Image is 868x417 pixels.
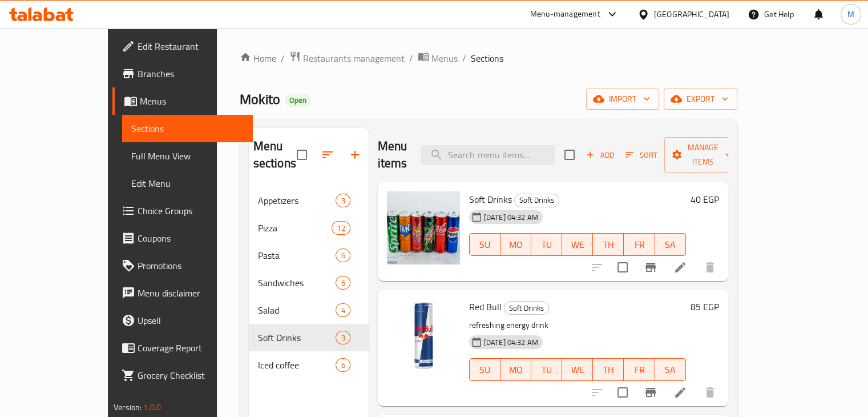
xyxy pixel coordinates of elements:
[258,303,336,317] span: Salad
[114,400,142,415] span: Version:
[138,231,244,245] span: Coupons
[258,358,336,372] span: Iced coffee
[289,51,405,66] a: Restaurants management
[611,255,635,279] span: Select to update
[531,233,562,256] button: TU
[336,194,350,207] div: items
[582,146,618,164] span: Add item
[595,92,650,106] span: import
[138,204,244,218] span: Choice Groups
[421,145,555,165] input: search
[584,149,615,162] span: Add
[138,67,244,81] span: Branches
[387,191,460,264] img: Soft Drinks
[143,400,161,415] span: 1.0.0
[696,379,724,406] button: delete
[660,362,681,378] span: SA
[131,177,244,190] span: Edit Menu
[138,39,244,53] span: Edit Restaurant
[593,358,624,381] button: TH
[469,358,500,381] button: SU
[249,351,369,379] div: Iced coffee6
[332,223,349,234] span: 12
[122,142,253,170] a: Full Menu View
[112,197,253,224] a: Choice Groups
[623,146,660,164] button: Sort
[469,318,686,332] p: refreshing energy drink
[673,260,687,274] a: Edit menu item
[474,236,496,253] span: SU
[138,368,244,382] span: Grocery Checklist
[514,194,559,207] div: Soft Drinks
[474,362,496,378] span: SU
[673,92,728,106] span: export
[691,191,719,207] h6: 40 EGP
[505,236,527,253] span: MO
[469,233,500,256] button: SU
[303,51,405,65] span: Restaurants management
[122,170,253,197] a: Edit Menu
[387,299,460,372] img: Red Bull
[131,122,244,135] span: Sections
[567,362,588,378] span: WE
[122,115,253,142] a: Sections
[628,236,650,253] span: FR
[696,254,724,281] button: delete
[285,95,311,105] span: Open
[258,276,336,290] span: Sandwiches
[637,254,664,281] button: Branch-specific-item
[582,146,618,164] button: Add
[249,324,369,351] div: Soft Drinks3
[536,236,558,253] span: TU
[140,94,244,108] span: Menus
[500,358,531,381] button: MO
[112,362,253,389] a: Grocery Checklist
[336,360,349,371] span: 6
[664,89,737,110] button: export
[336,248,350,262] div: items
[112,60,253,87] a: Branches
[240,51,737,66] nav: breadcrumb
[567,236,588,253] span: WE
[336,303,350,317] div: items
[562,358,593,381] button: WE
[336,331,350,344] div: items
[479,212,543,223] span: [DATE] 04:32 AM
[112,224,253,252] a: Coupons
[586,89,659,110] button: import
[418,51,458,66] a: Menus
[628,362,650,378] span: FR
[625,149,657,162] span: Sort
[336,276,350,290] div: items
[847,8,854,21] span: M
[138,286,244,300] span: Menu disclaimer
[138,259,244,272] span: Promotions
[253,138,297,172] h2: Menu sections
[624,233,655,256] button: FR
[655,358,686,381] button: SA
[462,51,466,65] li: /
[112,33,253,60] a: Edit Restaurant
[593,233,624,256] button: TH
[531,358,562,381] button: TU
[249,182,369,383] nav: Menu sections
[249,269,369,296] div: Sandwiches6
[660,236,681,253] span: SA
[112,252,253,279] a: Promotions
[249,214,369,242] div: Pizza12
[505,362,527,378] span: MO
[336,250,349,261] span: 6
[471,51,503,65] span: Sections
[112,279,253,307] a: Menu disclaimer
[258,194,336,207] span: Appetizers
[469,298,502,315] span: Red Bull
[536,362,558,378] span: TU
[336,195,349,206] span: 3
[664,137,741,173] button: Manage items
[597,362,619,378] span: TH
[469,191,512,208] span: Soft Drinks
[479,337,543,348] span: [DATE] 04:32 AM
[654,8,729,21] div: [GEOGRAPHIC_DATA]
